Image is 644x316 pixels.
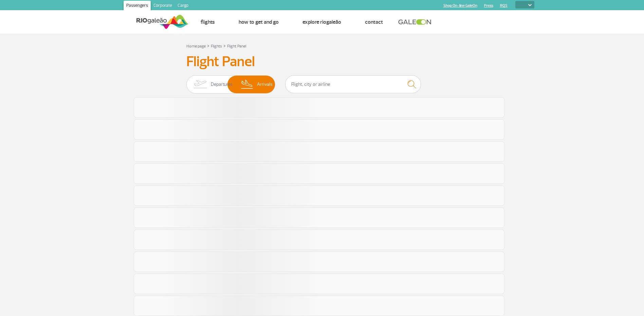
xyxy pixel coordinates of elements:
img: slider-embarque [189,76,211,93]
a: Shop On-line GaleOn [443,3,477,8]
input: Flight, city or airline [285,75,421,93]
a: Corporate [151,1,175,12]
a: RQS [500,3,508,8]
a: > [223,42,226,50]
a: > [207,42,209,50]
a: Flight Panel [227,44,246,49]
a: Press [484,3,493,8]
a: Explore RIOgaleão [302,19,341,25]
a: Passengers [124,1,151,12]
h3: Flight Panel [186,53,458,70]
a: Flights [211,44,222,49]
span: Arrivals [257,76,273,93]
img: slider-desembarque [237,76,257,93]
span: Departures [211,76,233,93]
a: Flights [201,19,215,25]
a: How to get and go [239,19,279,25]
a: Cargo [175,1,191,12]
a: Home page [186,44,206,49]
a: Contact [365,19,383,25]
